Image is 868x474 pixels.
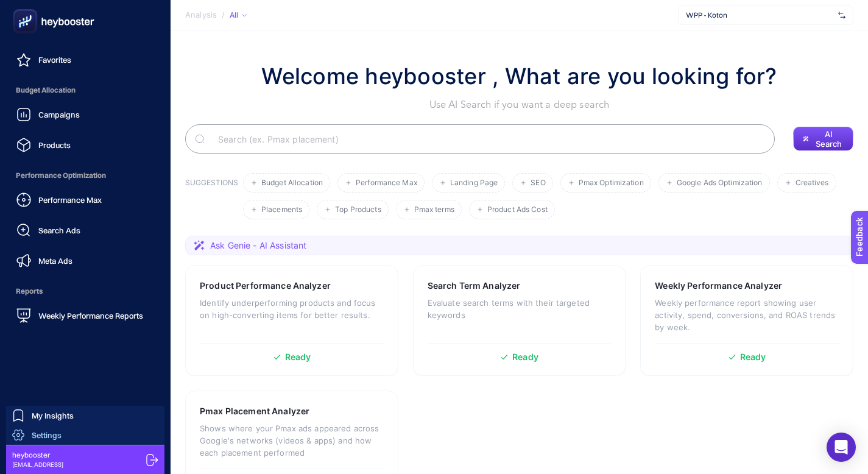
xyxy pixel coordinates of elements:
[38,256,72,266] span: Meta Ads
[200,280,331,292] h3: Product Performance Analyzer
[740,353,766,361] span: Ready
[677,179,763,188] span: Google Ads Optimization
[200,422,384,459] p: Shows where your Pmax ads appeared across Google's networks (videos & apps) and how each placemen...
[32,411,74,420] span: My Insights
[10,303,161,328] a: Weekly Performance Reports
[210,239,306,252] span: Ask Genie - AI Assistant
[185,10,217,20] span: Analysis
[38,311,143,320] span: Weekly Performance Reports
[579,179,644,188] span: Pmax Optimization
[10,279,161,303] span: Reports
[814,129,844,149] span: AI Search
[38,225,80,235] span: Search Ads
[10,48,161,72] a: Favorites
[38,110,80,119] span: Campaigns
[230,10,247,20] div: All
[793,127,853,151] button: AI Search
[222,10,225,19] span: /
[261,179,323,188] span: Budget Allocation
[827,433,856,462] div: Open Intercom Messenger
[261,60,777,93] h1: Welcome heybooster , What are you looking for?
[356,179,417,188] span: Performance Max
[428,280,521,292] h3: Search Term Analyzer
[686,10,833,20] span: WPP - Koton
[531,179,545,188] span: SEO
[512,353,538,361] span: Ready
[10,163,161,188] span: Performance Optimization
[7,4,46,13] span: Feedback
[200,297,384,321] p: Identify underperforming products and focus on high-converting items for better results.
[450,179,498,188] span: Landing Page
[38,195,102,205] span: Performance Max
[208,122,765,156] input: Search
[261,205,302,214] span: Placements
[10,218,161,242] a: Search Ads
[6,425,164,445] a: Settings
[261,97,777,112] p: Use AI Search if you want a deep search
[10,102,161,127] a: Campaigns
[413,265,626,376] a: Search Term AnalyzerEvaluate search terms with their targeted keywordsReady
[428,297,612,321] p: Evaluate search terms with their targeted keywords
[6,406,164,425] a: My Insights
[185,178,238,219] h3: SUGGESTIONS
[10,133,161,157] a: Products
[12,450,63,460] span: heybooster
[200,405,309,417] h3: Pmax Placement Analyzer
[655,280,782,292] h3: Weekly Performance Analyzer
[838,9,845,21] img: svg%3e
[487,205,548,214] span: Product Ads Cost
[335,205,381,214] span: Top Products
[285,353,311,361] span: Ready
[32,430,62,440] span: Settings
[655,297,839,333] p: Weekly performance report showing user activity, spend, conversions, and ROAS trends by week.
[10,249,161,273] a: Meta Ads
[796,179,829,188] span: Creatives
[640,265,853,376] a: Weekly Performance AnalyzerWeekly performance report showing user activity, spend, conversions, a...
[185,265,398,376] a: Product Performance AnalyzerIdentify underperforming products and focus on high-converting items ...
[38,140,71,150] span: Products
[10,78,161,102] span: Budget Allocation
[10,188,161,212] a: Performance Max
[38,55,71,65] span: Favorites
[12,460,63,469] span: [EMAIL_ADDRESS]
[414,205,454,214] span: Pmax terms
